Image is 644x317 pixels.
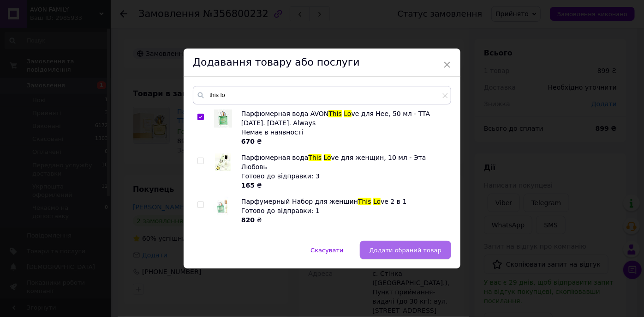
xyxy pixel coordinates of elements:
div: Готово до відправки: 1 [241,206,446,215]
input: Пошук за товарами та послугами [193,86,451,104]
button: Додати обраний товар [360,241,451,259]
div: Немає в наявності [241,128,446,137]
span: Парфюмерная вода [241,154,309,161]
span: Скасувати [310,247,343,254]
img: Парфумерный Набор для женщин This Love 2 в 1 [214,197,232,215]
div: Додавання товару або послуги [184,49,460,77]
span: Lo [344,110,352,117]
b: 670 [241,138,255,145]
span: Lo [324,154,331,161]
div: ₴ [241,215,446,225]
b: 820 [241,216,255,224]
div: Готово до відправки: 3 [241,171,446,181]
img: Парфюмерная вода AVON This Love для Нее, 50 мл - TTA Today. Tomorrow. Always [214,110,232,128]
span: ve 2 в 1 [381,198,406,205]
button: Скасувати [301,241,353,259]
span: Lo [373,198,381,205]
span: This [309,154,322,161]
div: ₴ [241,137,446,146]
span: This [328,110,342,117]
b: 165 [241,182,255,189]
span: ve для женщин, 10 мл - Эта Любовь [241,154,426,171]
span: Парфюмерная вода AVON [241,110,328,117]
img: Парфюмерная вода This Love для женщин, 10 мл - Эта Любовь [215,153,231,171]
span: This [358,198,371,205]
span: Додати обраний товар [370,247,441,254]
span: × [443,57,451,73]
div: ₴ [241,181,446,190]
span: Парфумерный Набор для женщин [241,198,358,205]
